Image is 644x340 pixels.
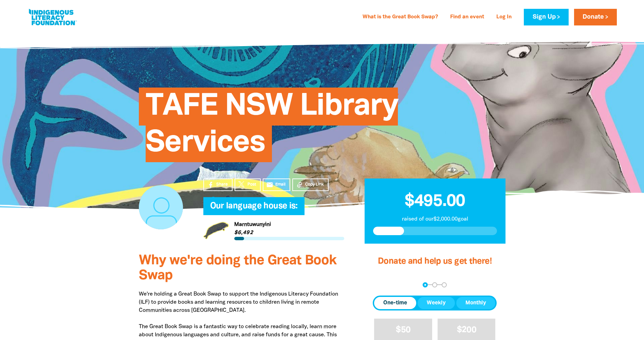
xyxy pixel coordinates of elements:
a: What is the Great Book Swap? [358,12,442,23]
a: Share [203,178,233,191]
span: Our language house is: [210,202,298,215]
button: Navigate to step 1 of 3 to enter your donation amount [423,282,428,287]
a: Log In [492,12,516,23]
span: Email [275,182,286,188]
button: Navigate to step 3 of 3 to enter your payment details [442,282,447,287]
a: Donate [574,9,617,25]
div: Donation frequency [373,296,497,310]
a: emailEmail [263,178,291,191]
button: One-time [374,297,416,309]
h6: My Team [203,208,344,212]
button: Weekly [418,297,455,309]
span: Copy Link [305,182,324,188]
button: Copy Link [292,178,329,191]
span: $495.00 [405,194,465,209]
span: TAFE NSW Library Services [146,93,398,162]
span: Post [247,182,256,188]
button: Navigate to step 2 of 3 to enter your details [432,282,437,287]
span: One-time [383,299,407,307]
span: Share [216,182,228,188]
span: Monthly [465,299,486,307]
span: $50 [396,326,410,334]
a: Sign Up [524,9,568,25]
i: email [266,181,273,188]
span: Why we're doing the Great Book Swap [139,254,336,282]
span: Weekly [427,299,446,307]
p: raised of our $2,000.00 goal [373,215,497,223]
a: Post [235,178,261,191]
button: Monthly [456,297,495,309]
a: Find an event [446,12,488,23]
span: $200 [457,326,476,334]
span: Donate and help us get there! [378,258,492,265]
